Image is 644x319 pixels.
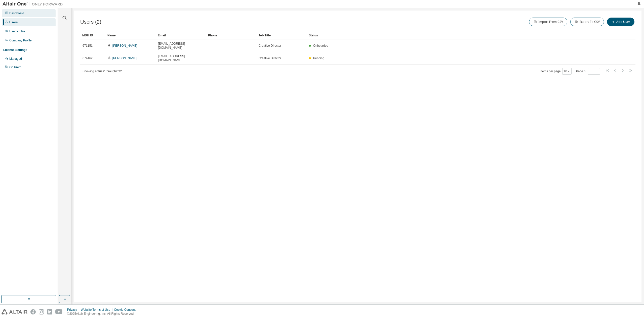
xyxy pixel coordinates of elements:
a: [PERSON_NAME] [112,44,137,47]
span: [EMAIL_ADDRESS][DOMAIN_NAME] [158,54,204,62]
div: Dashboard [9,11,24,15]
span: 671151 [83,44,93,48]
span: Pending [313,56,324,60]
div: Email [158,31,204,39]
span: Users (2) [80,19,101,25]
div: On Prem [9,65,21,69]
span: Creative Director [259,44,281,48]
div: Job Title [258,31,305,39]
div: Managed [9,57,22,61]
button: Export To CSV [570,18,604,26]
span: Showing entries 1 through 2 of 2 [83,70,122,73]
div: Users [9,20,18,24]
div: Name [107,31,154,39]
img: Altair One [3,2,65,7]
span: Items per page [541,68,572,75]
img: linkedin.svg [47,309,52,314]
a: [PERSON_NAME] [112,56,137,60]
button: Import From CSV [529,18,567,26]
span: Onboarded [313,44,328,47]
span: Creative Director [259,56,281,60]
div: Phone [208,31,254,39]
p: © 2025 Altair Engineering, Inc. All Rights Reserved. [67,312,139,316]
div: User Profile [9,29,25,33]
img: altair_logo.svg [2,309,27,314]
img: youtube.svg [55,309,63,314]
div: Website Terms of Use [81,308,114,312]
img: facebook.svg [30,309,36,314]
div: Cookie Consent [114,308,138,312]
div: License Settings [3,48,27,52]
span: 674462 [83,56,93,60]
span: [EMAIL_ADDRESS][DOMAIN_NAME] [158,42,204,50]
button: 10 [563,69,570,73]
div: Company Profile [9,38,32,42]
span: Page n. [576,68,600,75]
div: Privacy [67,308,81,312]
img: instagram.svg [39,309,44,314]
div: Status [309,31,609,39]
button: Add User [607,18,634,26]
div: MDH ID [82,31,103,39]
